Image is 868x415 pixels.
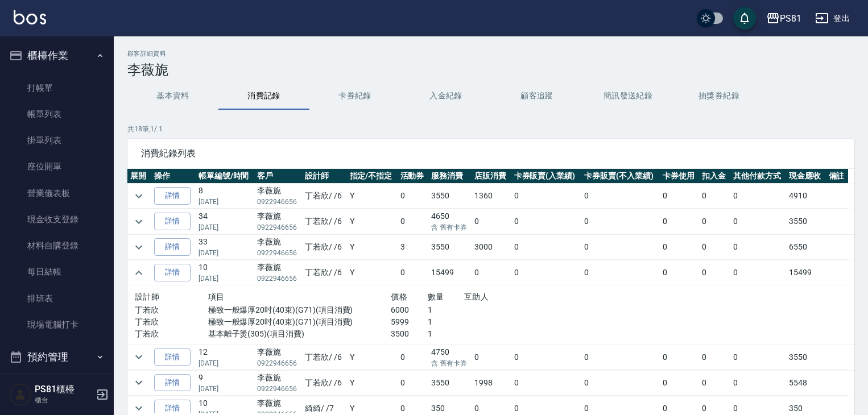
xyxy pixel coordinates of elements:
td: 0 [398,209,428,234]
p: 極致一般爆厚20吋(40束)(G71)(項目消費) [208,304,391,316]
td: 5548 [786,370,825,395]
th: 扣入金 [699,169,730,184]
td: 丁若欣 / /6 [302,260,346,285]
td: 0 [511,370,582,395]
p: 0922946656 [257,222,299,233]
th: 活動券 [398,169,428,184]
td: 丁若欣 / /6 [302,345,346,370]
td: 0 [511,345,582,370]
td: 10 [196,260,255,285]
th: 現金應收 [786,169,825,184]
td: 丁若欣 / /6 [302,235,346,260]
th: 店販消費 [472,169,511,184]
td: 9 [196,370,255,395]
td: 0 [699,370,730,395]
th: 備註 [826,169,849,184]
td: 0 [660,235,699,260]
td: 0 [581,345,660,370]
td: Y [347,235,398,260]
td: 0 [730,209,786,234]
td: 0 [660,209,699,234]
p: 0922946656 [257,197,299,207]
span: 數量 [428,292,444,301]
span: 設計師 [135,292,159,301]
button: expand row [130,213,147,230]
th: 其他付款方式 [730,169,786,184]
button: 預約管理 [5,342,109,372]
td: 15499 [786,260,825,285]
td: 李薇旎 [254,235,302,260]
td: 李薇旎 [254,209,302,234]
td: 0 [699,235,730,260]
a: 詳情 [154,238,191,256]
th: 卡券販賣(不入業績) [581,169,660,184]
td: 0 [511,235,582,260]
p: 極致一般爆厚20吋(40束)(G71)(項目消費) [208,316,391,328]
td: 0 [730,345,786,370]
button: 顧客追蹤 [491,82,582,110]
span: 項目 [208,292,225,301]
td: 34 [196,209,255,234]
a: 營業儀表板 [5,180,109,206]
a: 每日結帳 [5,259,109,285]
img: Person [9,383,32,406]
td: 0 [581,209,660,234]
td: 0 [730,184,786,209]
td: 3000 [472,235,511,260]
p: 丁若欣 [135,316,208,328]
p: 含 舊有卡券 [431,222,469,233]
td: Y [347,184,398,209]
td: 李薇旎 [254,184,302,209]
button: 櫃檯作業 [5,41,109,70]
th: 客戶 [254,169,302,184]
td: 0 [660,370,699,395]
td: 0 [581,235,660,260]
a: 掛單列表 [5,127,109,153]
td: 1360 [472,184,511,209]
p: [DATE] [199,273,252,284]
td: 6550 [786,235,825,260]
td: 3550 [428,370,472,395]
a: 排班表 [5,285,109,312]
img: Logo [14,10,46,24]
th: 展開 [127,169,151,184]
td: 李薇旎 [254,260,302,285]
a: 座位開單 [5,153,109,180]
td: 0 [581,370,660,395]
td: 丁若欣 / /6 [302,184,346,209]
td: 4650 [428,209,472,234]
td: 0 [730,370,786,395]
button: expand row [130,264,147,281]
button: expand row [130,188,147,205]
td: 0 [472,209,511,234]
button: 登出 [811,8,854,29]
td: 0 [472,260,511,285]
td: 李薇旎 [254,370,302,395]
td: 0 [581,260,660,285]
p: 5999 [391,316,427,328]
a: 詳情 [154,374,191,392]
p: [DATE] [199,222,252,233]
button: 基本資料 [127,82,218,110]
button: 簡訊發送紀錄 [582,82,673,110]
button: expand row [130,374,147,391]
a: 詳情 [154,213,191,230]
p: 0922946656 [257,248,299,258]
h5: PS81櫃檯 [35,384,93,395]
span: 消費紀錄列表 [141,148,841,159]
p: 含 舊有卡券 [431,358,469,368]
span: 互助人 [464,292,489,301]
a: 帳單列表 [5,101,109,127]
button: save [733,7,756,30]
td: 33 [196,235,255,260]
td: 0 [398,345,428,370]
td: Y [347,370,398,395]
p: [DATE] [199,197,252,207]
p: 1 [428,304,464,316]
p: [DATE] [199,384,252,394]
td: 0 [699,184,730,209]
td: 丁若欣 / /6 [302,370,346,395]
p: 0922946656 [257,273,299,284]
button: expand row [130,239,147,256]
h3: 李薇旎 [127,62,854,78]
